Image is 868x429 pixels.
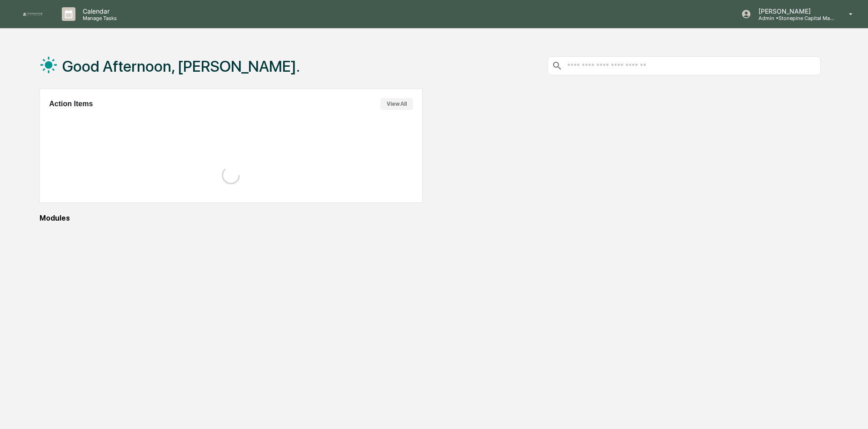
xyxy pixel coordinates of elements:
[22,12,44,16] img: logo
[380,98,413,110] button: View All
[62,57,300,75] h1: Good Afternoon, [PERSON_NAME].
[75,15,121,21] p: Manage Tasks
[751,7,836,15] p: [PERSON_NAME]
[75,7,121,15] p: Calendar
[40,214,821,222] div: Modules
[751,15,836,21] p: Admin • Stonepine Capital Management
[49,100,93,108] h2: Action Items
